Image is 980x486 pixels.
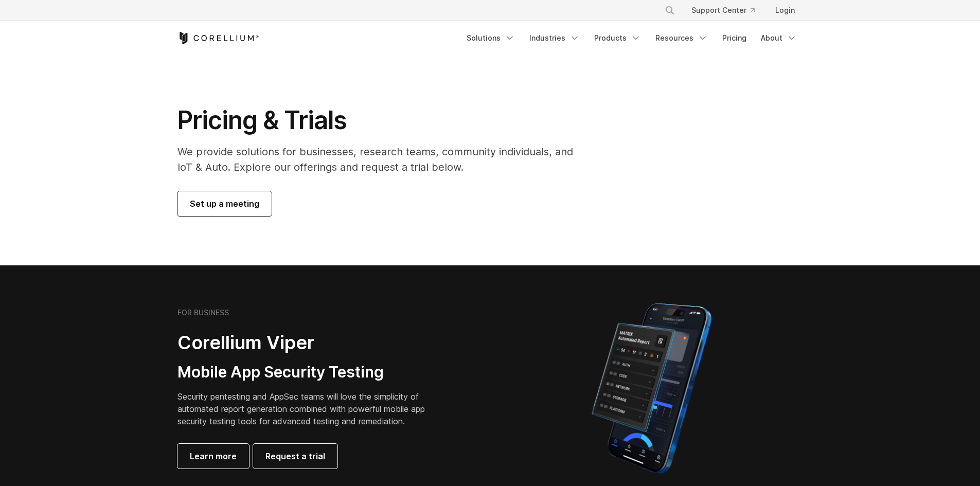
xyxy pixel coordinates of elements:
h1: Pricing & Trials [177,105,587,136]
div: Navigation Menu [460,29,803,47]
span: Learn more [190,450,237,462]
a: About [755,29,803,47]
img: Corellium MATRIX automated report on iPhone showing app vulnerability test results across securit... [574,298,729,478]
a: Corellium Home [177,32,259,44]
p: We provide solutions for businesses, research teams, community individuals, and IoT & Auto. Explo... [177,144,587,175]
h2: Corellium Viper [177,331,441,354]
a: Solutions [460,29,521,47]
a: Login [767,1,803,20]
div: Navigation Menu [652,1,803,20]
h6: FOR BUSINESS [177,308,229,317]
span: Set up a meeting [190,197,259,210]
h3: Mobile App Security Testing [177,363,441,382]
a: Resources [649,29,714,47]
a: Products [588,29,647,47]
a: Support Center [683,1,763,20]
a: Set up a meeting [177,191,272,216]
button: Search [661,1,679,20]
a: Request a trial [253,444,337,469]
a: Pricing [716,29,753,47]
a: Industries [523,29,586,47]
span: Request a trial [265,450,325,462]
a: Learn more [177,444,249,469]
p: Security pentesting and AppSec teams will love the simplicity of automated report generation comb... [177,390,441,427]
